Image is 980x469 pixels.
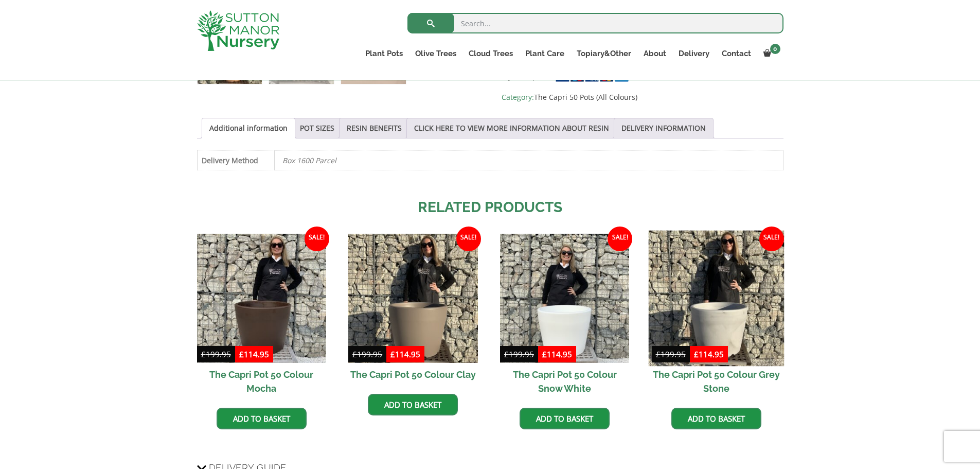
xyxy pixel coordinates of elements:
[571,46,637,61] a: Topiary&Other
[305,227,329,251] span: Sale!
[352,349,382,359] bdi: 199.95
[368,394,458,415] a: Add to basket: “The Capri Pot 50 Colour Clay”
[504,349,534,359] bdi: 199.95
[637,46,672,61] a: About
[520,408,610,429] a: Add to basket: “The Capri Pot 50 Colour Snow White”
[201,349,231,359] bdi: 199.95
[770,44,780,54] span: 0
[621,118,706,138] a: DELIVERY INFORMATION
[652,234,781,400] a: Sale! The Capri Pot 50 Colour Grey Stone
[716,46,757,61] a: Contact
[414,118,609,138] a: CLICK HERE TO VIEW MORE INFORMATION ABOUT RESIN
[197,150,783,170] table: Product Details
[209,118,288,138] a: Additional information
[197,197,783,218] h2: Related products
[282,151,775,170] p: Box 1600 Parcel
[542,349,547,359] span: £
[656,349,686,359] bdi: 199.95
[694,349,724,359] bdi: 114.95
[500,234,629,400] a: Sale! The Capri Pot 50 Colour Snow White
[656,349,661,359] span: £
[390,349,395,359] span: £
[542,349,572,359] bdi: 114.95
[694,349,699,359] span: £
[648,230,784,366] img: The Capri Pot 50 Colour Grey Stone
[201,349,206,359] span: £
[500,234,629,363] img: The Capri Pot 50 Colour Snow White
[502,91,783,103] span: Category:
[519,46,571,61] a: Plant Care
[197,234,326,363] img: The Capri Pot 50 Colour Mocha
[239,349,269,359] bdi: 114.95
[348,234,477,386] a: Sale! The Capri Pot 50 Colour Clay
[757,46,783,61] a: 0
[348,363,477,386] h2: The Capri Pot 50 Colour Clay
[504,349,509,359] span: £
[608,227,632,251] span: Sale!
[217,408,307,429] a: Add to basket: “The Capri Pot 50 Colour Mocha”
[348,234,477,363] img: The Capri Pot 50 Colour Clay
[347,118,402,138] a: RESIN BENEFITS
[534,92,637,102] a: The Capri 50 Pots (All Colours)
[197,150,274,170] th: Delivery Method
[409,46,462,61] a: Olive Trees
[462,46,519,61] a: Cloud Trees
[407,13,783,33] input: Search...
[652,363,781,400] h2: The Capri Pot 50 Colour Grey Stone
[239,349,244,359] span: £
[500,363,629,400] h2: The Capri Pot 50 Colour Snow White
[671,408,761,429] a: Add to basket: “The Capri Pot 50 Colour Grey Stone”
[352,349,357,359] span: £
[300,118,334,138] a: POT SIZES
[197,10,279,51] img: logo
[759,227,784,251] span: Sale!
[197,234,326,400] a: Sale! The Capri Pot 50 Colour Mocha
[390,349,420,359] bdi: 114.95
[359,46,409,61] a: Plant Pots
[672,46,716,61] a: Delivery
[456,227,481,251] span: Sale!
[197,363,326,400] h2: The Capri Pot 50 Colour Mocha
